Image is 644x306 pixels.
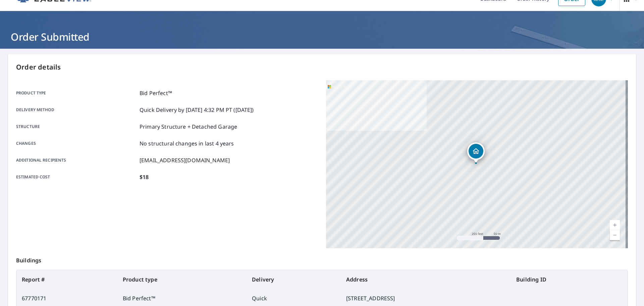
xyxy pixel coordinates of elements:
[511,270,628,289] th: Building ID
[16,89,137,97] p: Product type
[8,30,636,44] h1: Order Submitted
[16,156,137,164] p: Additional recipients
[16,248,628,270] p: Buildings
[117,270,247,289] th: Product type
[140,156,230,164] p: [EMAIL_ADDRESS][DOMAIN_NAME]
[140,89,172,97] p: Bid Perfect™
[16,123,137,131] p: Structure
[140,123,237,131] p: Primary Structure + Detached Garage
[16,106,137,114] p: Delivery method
[247,270,341,289] th: Delivery
[140,173,149,181] p: $18
[467,142,485,163] div: Dropped pin, building 1, Residential property, 34155 Camino El Molino Capistrano Beach, CA 92624
[16,270,117,289] th: Report #
[140,139,234,147] p: No structural changes in last 4 years
[16,139,137,147] p: Changes
[16,173,137,181] p: Estimated cost
[610,220,620,230] a: Current Level 17, Zoom In
[610,230,620,240] a: Current Level 17, Zoom Out
[140,106,254,114] p: Quick Delivery by [DATE] 4:32 PM PT ([DATE])
[16,62,628,72] p: Order details
[341,270,511,289] th: Address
